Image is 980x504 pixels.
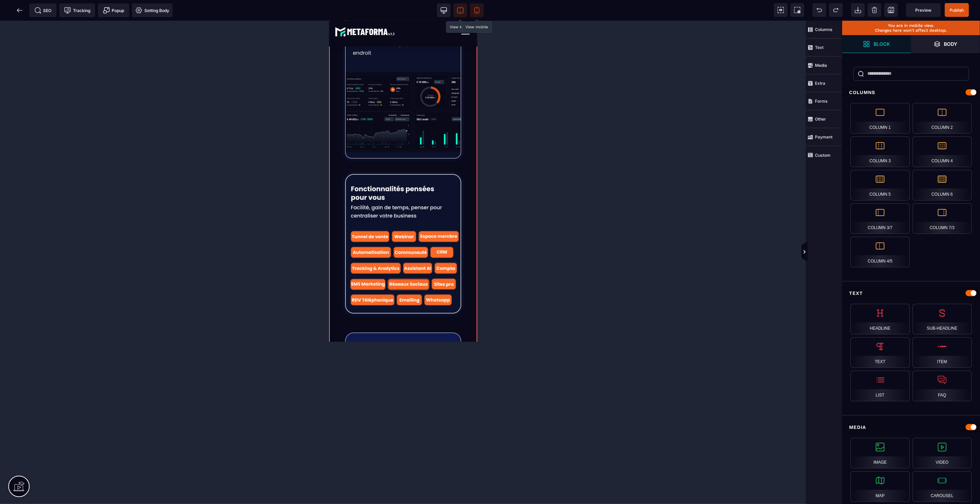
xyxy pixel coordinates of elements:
[437,3,451,17] span: View desktop
[98,3,129,17] span: Create Alert Modal
[945,3,969,17] span: Save
[64,7,90,14] span: Tracking
[806,110,842,128] span: Other
[912,438,972,469] div: Video
[911,35,980,53] span: Open Layers
[850,203,910,234] div: Column 3/7
[912,337,972,368] div: Item
[874,41,890,47] strong: Block
[850,170,910,200] div: Column 5
[842,35,911,53] span: Open Blocks
[906,3,941,17] span: Preview
[944,41,958,47] strong: Body
[806,39,842,56] span: Text
[842,421,980,434] div: Media
[884,3,898,17] span: Save
[29,3,57,17] span: Seo meta data
[470,3,484,17] span: View mobile
[912,103,972,134] div: Column 2
[806,74,842,92] span: Extra
[912,304,972,335] div: Sub-headline
[34,7,52,14] span: SEO
[774,3,788,17] span: View components
[842,287,980,300] div: Text
[950,8,964,13] span: Publish
[815,27,833,32] strong: Columns
[813,3,826,17] span: Undo
[842,242,849,263] span: Toggle Views
[815,116,826,122] strong: Other
[10,148,138,299] img: de117be69b67d41fe6b1e65d9af57699_Mobile_features_bloc_pills.png
[842,86,980,99] div: Columns
[851,3,865,17] span: Open Import Webpage
[806,21,842,39] span: Columns
[850,371,910,401] div: List
[916,8,932,13] span: Preview
[59,3,95,17] span: Tracking code
[103,7,124,14] span: Popup
[815,81,825,86] strong: Extra
[806,128,842,146] span: Payment
[453,3,467,17] span: View tablet
[829,3,843,17] span: Redo
[850,136,910,167] div: Column 3
[868,3,881,17] span: Clear
[6,4,68,17] img: 8fa9e2e868b1947d56ac74b6bb2c0e33_logo-meta-v1-2.fcd3b35b.svg
[806,92,842,110] span: Forms
[790,3,804,17] span: Screenshot
[806,56,842,74] span: Media
[850,471,910,502] div: Map
[815,45,824,50] strong: Text
[850,237,910,267] div: Column 4/5
[912,471,972,502] div: Carousel
[912,136,972,167] div: Column 4
[846,28,977,33] p: Changes here won't affect desktop.
[850,304,910,335] div: Headline
[806,146,842,164] span: Custom Block
[13,3,27,17] span: Back
[850,337,910,368] div: Text
[135,7,169,14] span: Setting Body
[815,63,827,68] strong: Media
[815,153,830,158] strong: Custom
[912,170,972,200] div: Column 6
[132,3,173,17] span: Favicon
[815,99,828,104] strong: Forms
[912,203,972,234] div: Column 7/3
[815,134,833,140] strong: Payment
[912,371,972,401] div: FAQ
[846,23,977,28] p: You are in mobile view.
[850,103,910,134] div: Column 1
[850,438,910,469] div: Image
